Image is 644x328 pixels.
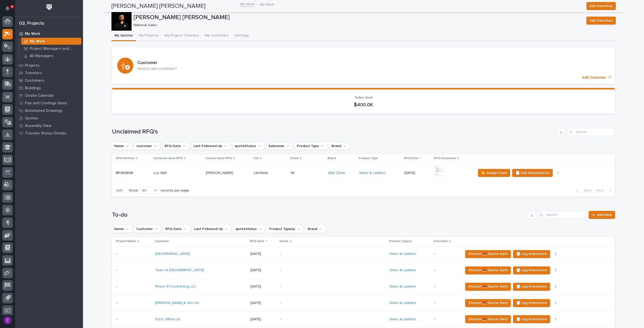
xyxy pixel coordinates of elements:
p: RFQ Date [404,156,418,161]
span: 🗒️ Log Interaction [516,300,547,306]
p: RFQ12434 [116,170,134,175]
p: - [434,301,459,305]
button: Next [594,188,615,193]
a: My Work [240,1,254,7]
a: [PERSON_NAME] & Son Inc [155,301,199,305]
button: RFQ Date [163,225,190,233]
a: Customers [15,77,83,84]
p: Customer Auto-RFQ [153,156,183,161]
h1: To-do [112,211,526,219]
p: - [280,285,368,289]
p: Customer [155,239,169,244]
button: 🗒️ Log Interaction [513,250,550,258]
tr: -- Town of [GEOGRAPHIC_DATA] [DATE]-Stairs & Ladders -Status→ 📤 Quote Sent🗒️ Log Interaction [112,262,615,278]
span: Edit Favorites [590,18,613,24]
a: Pinion 91 Contracting LLC [155,285,196,289]
p: RFQ Date [250,239,264,244]
p: - [434,317,459,321]
tr: -- [GEOGRAPHIC_DATA] [DATE]-Stairs & Ladders -Status→ 📤 Quote Sent🗒️ Log Interaction [112,246,615,262]
button: customer [134,142,160,150]
p: - [280,268,368,272]
p: Project Name [116,239,136,244]
p: My Work [30,39,45,44]
p: All Managers [30,54,53,58]
button: quoteStatus [232,142,264,150]
p: - [434,252,459,256]
span: 🗒️ Log Interaction [516,251,547,257]
p: - [280,301,368,305]
button: Status→ 📤 Quote Sent [465,283,511,291]
div: Search [538,211,586,219]
p: Lux Wall [154,170,168,175]
p: Projects [25,63,39,68]
a: Buildings [15,84,83,92]
button: Status→ 📤 Quote Sent [465,315,511,323]
span: ✋ Assign/Claim [481,170,507,176]
button: Notifications [2,3,13,14]
p: Automated Drawings [25,109,62,113]
a: Stairs & Ladders [390,317,416,321]
button: Settings [232,31,252,41]
span: Back [581,188,592,193]
a: Travelers [15,69,83,77]
button: 📄 Edit Attachments [512,169,553,177]
p: Need to add a customer? [137,67,177,71]
p: [DATE] [251,252,276,256]
div: 02. Projects [19,21,44,26]
p: Product Type(s) [389,239,412,244]
a: Projects [15,62,83,69]
a: Stairs & Ladders [390,268,416,272]
p: Notes [279,239,289,244]
button: Back [573,188,594,193]
tr: -- Pinion 91 Contracting LLC [DATE]-Stairs & Ladders -Status→ 📤 Quote Sent🗒️ Log Interaction [112,278,615,295]
p: RFQ Number [116,156,135,161]
span: Status→ 📤 Quote Sent [468,251,508,257]
button: Status→ 📤 Quote Sent [465,299,511,307]
span: 🗒️ Log Interaction [516,284,547,290]
tr: -- SO-IL Office Ltd [DATE]-Stairs & Ladders -Status→ 📤 Quote Sent🗒️ Log Interaction [112,311,615,327]
button: My Customers [202,31,232,41]
p: Brand [328,156,336,161]
span: Sales Goal [355,96,372,99]
span: Next [596,188,607,193]
a: My Work [15,30,83,37]
span: 🗒️ Log Interaction [516,316,547,322]
span: 📄 Edit Attachments [515,170,549,176]
button: ✋ Assign/Claim [478,169,510,177]
p: National Sales [134,23,580,27]
button: Product Type(s) [267,225,303,233]
p: - [280,317,368,321]
a: Onsite Calendar [15,92,83,99]
a: Assembly View [15,122,83,129]
p: - [116,267,118,272]
p: $400.0K [118,102,609,108]
button: Edit Favorites [586,17,616,25]
p: - [434,285,459,289]
p: MI [291,170,295,175]
p: [PERSON_NAME] [PERSON_NAME] [134,14,582,21]
tr: -- [PERSON_NAME] & Son Inc [DATE]-Stairs & Ladders -Status→ 📤 Quote Sent🗒️ Log Interaction [112,295,615,311]
a: All Managers [19,52,83,59]
button: Customer [134,225,161,233]
p: - [280,252,368,256]
button: My Projects [136,31,162,41]
button: users-avatar [2,315,13,325]
button: quoteStatus [233,225,265,233]
p: - [434,268,459,272]
button: My Project Travelers [162,31,202,41]
a: My Work [19,38,83,45]
p: Fab and Coatings Items [25,101,67,106]
p: - [116,251,118,256]
button: 🗒️ Log Interaction [513,315,550,323]
p: Customers [25,78,44,83]
span: 🗒️ Log Interaction [516,267,547,273]
a: Automated Drawings [15,107,83,114]
button: Status→ 📤 Quote Sent [465,266,511,274]
input: Search [567,128,615,136]
p: - [116,284,118,289]
span: Add New [597,213,612,217]
a: Stairs & Ladders [390,301,416,305]
button: Name [112,225,132,233]
p: My Work [260,1,274,7]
